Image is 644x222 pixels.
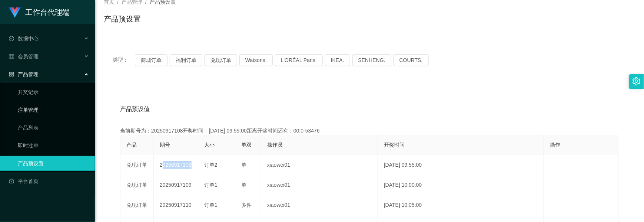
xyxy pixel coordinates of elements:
[126,142,137,148] span: 产品
[120,155,154,175] td: 兑现订单
[18,85,89,99] a: 开奖记录
[275,54,323,66] button: L'ORÉAL Paris.
[135,54,167,66] button: 商城订单
[120,195,154,215] td: 兑现订单
[18,138,89,153] a: 即时注单
[9,9,70,15] a: 工作台代理端
[9,71,39,77] span: 产品管理
[9,7,21,18] img: logo.9652507e.png
[9,36,39,42] span: 数据中心
[261,155,378,175] td: xiaowei01
[18,102,89,117] a: 注单管理
[261,195,378,215] td: xiaowei01
[154,175,198,195] td: 20250917109
[170,54,202,66] button: 福利订单
[378,155,544,175] td: [DATE] 09:55:00
[120,175,154,195] td: 兑现订单
[25,0,70,24] h1: 工作台代理端
[120,127,619,135] div: 当前期号为：20250917108开奖时间：[DATE] 09:55:00距离开奖时间还有：00:0-53476
[550,142,560,148] span: 操作
[352,54,391,66] button: SENHENG.
[18,120,89,135] a: 产品列表
[9,53,39,59] span: 会员管理
[239,54,273,66] button: Watsons.
[241,162,246,168] span: 单
[205,54,237,66] button: 兑现订单
[9,54,14,59] i: 图标: table
[378,175,544,195] td: [DATE] 10:00:00
[241,182,246,188] span: 单
[241,142,252,148] span: 单双
[204,162,218,168] span: 订单2
[204,182,218,188] span: 订单1
[204,202,218,208] span: 订单1
[160,142,170,148] span: 期号
[18,156,89,171] a: 产品预设置
[120,105,150,114] span: 产品预设值
[261,175,378,195] td: xiaowei01
[9,72,14,77] i: 图标: appstore-o
[9,174,89,189] a: 图标: dashboard平台首页
[384,142,405,148] span: 开奖时间
[241,202,252,208] span: 多件
[9,36,14,41] i: 图标: check-circle-o
[394,54,429,66] button: COURTS.
[154,155,198,175] td: 20250917108
[204,142,215,148] span: 大小
[154,195,198,215] td: 20250917110
[104,13,141,25] h1: 产品预设置
[633,77,641,85] i: 图标: setting
[267,142,283,148] span: 操作员
[113,54,135,66] span: 类型：
[325,54,350,66] button: IKEA.
[378,195,544,215] td: [DATE] 10:05:00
